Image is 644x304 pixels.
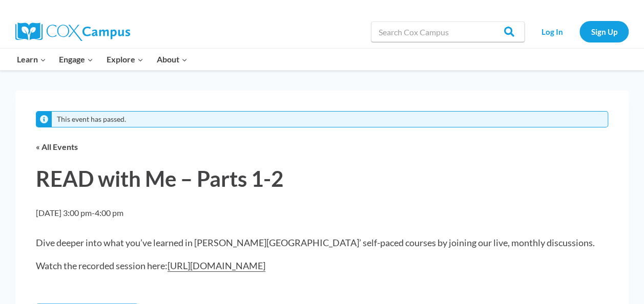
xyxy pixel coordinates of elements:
p: Dive deeper into what you’ve learned in [PERSON_NAME][GEOGRAPHIC_DATA]’ self-paced courses by joi... [36,236,608,250]
nav: Primary Navigation [10,49,194,70]
a: [URL][DOMAIN_NAME] [168,260,265,272]
button: Child menu of Explore [100,49,150,70]
button: Child menu of Learn [10,49,53,70]
h2: - [36,206,123,220]
img: Cox Campus [15,23,130,41]
li: This event has passed. [57,115,126,124]
button: Child menu of Engage [53,49,100,70]
span: 4:00 pm [95,208,123,218]
span: [DATE] 3:00 pm [36,208,92,218]
a: « All Events [36,142,78,151]
a: Log In [530,21,574,42]
input: Search Cox Campus [371,21,525,42]
button: Child menu of About [150,49,194,70]
h1: READ with Me – Parts 1-2 [36,164,608,194]
p: Watch the recorded session here: [36,259,608,273]
nav: Secondary Navigation [530,21,629,42]
a: Sign Up [579,21,629,42]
